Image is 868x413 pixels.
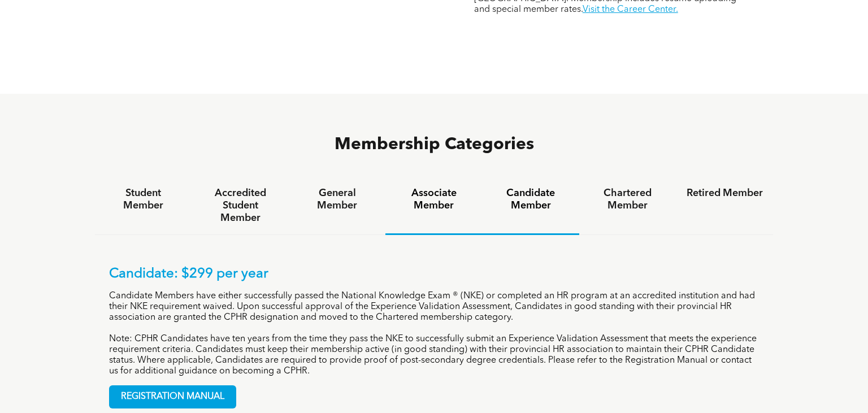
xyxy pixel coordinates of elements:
a: Visit the Career Center. [583,5,678,14]
h4: Chartered Member [589,187,666,212]
span: Membership Categories [335,136,534,153]
h4: Retired Member [687,187,763,199]
h4: Associate Member [396,187,472,212]
a: REGISTRATION MANUAL [109,385,236,408]
p: Candidate Members have either successfully passed the National Knowledge Exam ® (NKE) or complete... [109,291,759,323]
h4: General Member [299,187,375,212]
p: Candidate: $299 per year [109,266,759,282]
h4: Candidate Member [493,187,569,212]
h4: Accredited Student Member [202,187,278,224]
span: REGISTRATION MANUAL [110,386,236,408]
h4: Student Member [105,187,181,212]
p: Note: CPHR Candidates have ten years from the time they pass the NKE to successfully submit an Ex... [109,334,759,377]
